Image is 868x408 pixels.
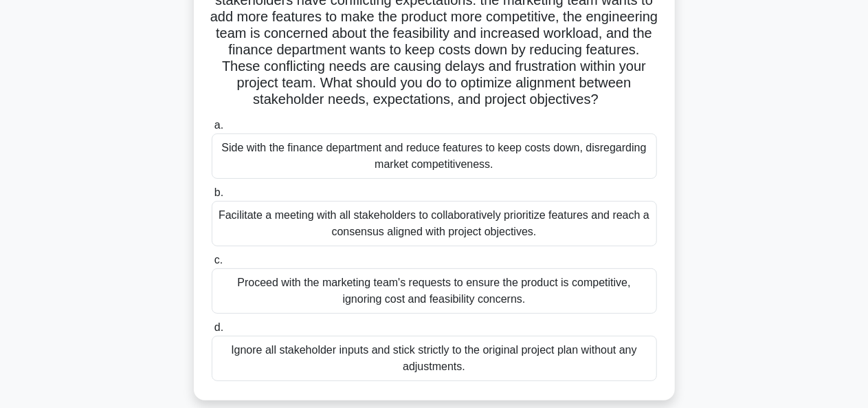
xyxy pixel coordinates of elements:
div: Ignore all stakeholder inputs and stick strictly to the original project plan without any adjustm... [212,336,657,381]
div: Facilitate a meeting with all stakeholders to collaboratively prioritize features and reach a con... [212,201,657,246]
span: d. [214,321,223,333]
div: Side with the finance department and reduce features to keep costs down, disregarding market comp... [212,133,657,179]
div: Proceed with the marketing team's requests to ensure the product is competitive, ignoring cost an... [212,268,657,314]
span: c. [214,254,223,266]
span: a. [214,119,223,131]
span: b. [214,186,223,198]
